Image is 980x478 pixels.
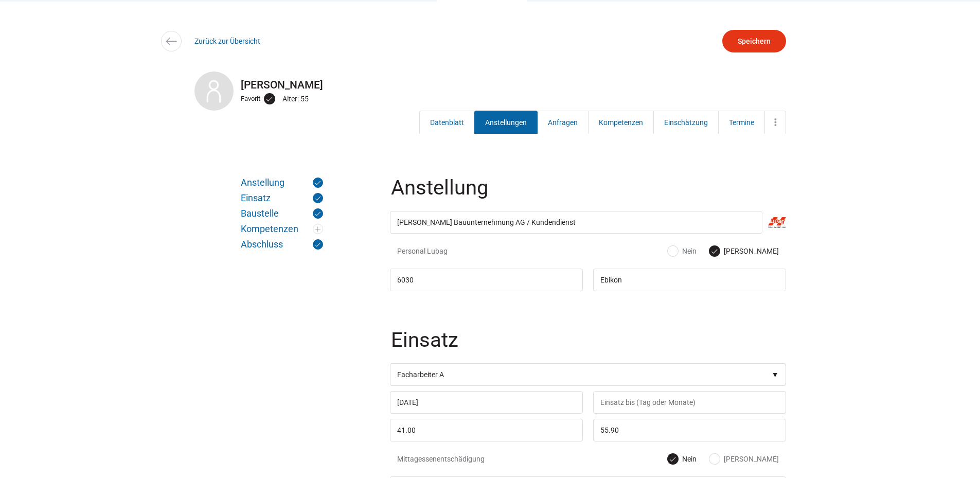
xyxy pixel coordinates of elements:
input: Einsatz bis (Tag oder Monate) [593,391,786,414]
input: Firma [390,211,762,234]
a: Anstellung [241,178,323,188]
img: icon-arrow-left.svg [164,34,179,49]
input: Std. Lohn/Spesen [390,419,583,441]
legend: Einsatz [390,330,788,363]
span: Mittagessenentschädigung [397,454,523,464]
h2: [PERSON_NAME] [194,79,786,91]
a: Baustelle [241,208,323,219]
label: [PERSON_NAME] [709,454,779,464]
a: Anfragen [537,111,589,134]
a: Termine [718,111,765,134]
a: Kompetenzen [241,224,323,234]
a: Einschätzung [653,111,719,134]
input: Einsatz von (Tag oder Jahr) [390,391,583,414]
a: Einsatz [241,193,323,203]
input: Arbeitsort Ort [593,269,786,291]
label: Nein [668,246,697,256]
a: Datenblatt [419,111,475,134]
a: Anstellungen [474,111,538,134]
div: Alter: 55 [282,92,311,105]
label: [PERSON_NAME] [709,246,779,256]
a: Kompetenzen [588,111,654,134]
label: Nein [668,454,697,464]
a: Zurück zur Übersicht [194,37,260,45]
input: Tarif (Personal Lubag) [593,419,786,441]
legend: Anstellung [390,178,788,211]
a: Abschluss [241,239,323,250]
span: Personal Lubag [397,246,523,256]
input: Speichern [722,30,786,52]
input: Arbeitsort PLZ [390,269,583,291]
